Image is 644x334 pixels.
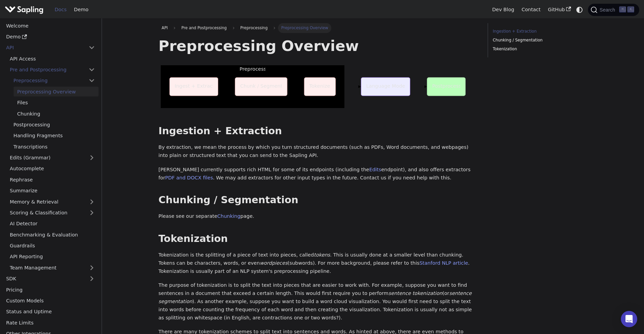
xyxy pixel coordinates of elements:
nav: Breadcrumbs [158,23,478,33]
a: Contact [518,4,544,15]
a: Stanford NLP article [419,260,468,266]
button: Collapse sidebar category 'API' [85,43,99,53]
a: Custom Models [2,296,99,306]
p: Chunk / Segment [240,83,283,90]
a: Preprocessing Overview [14,87,99,96]
button: Search (Command+K) [588,4,639,16]
a: Memory & Retrieval [6,197,99,207]
a: Demo [70,4,92,15]
a: PDF and DOCX files [165,175,213,180]
a: API [2,43,85,53]
span: Preprocessing [237,23,271,33]
a: Team Management [6,263,99,273]
a: Sapling.ai [5,5,46,15]
a: Rate Limits [2,318,99,328]
a: Guardrails [6,241,99,251]
span: Preprocessing Overview [278,23,331,33]
p: Tokenize [309,83,330,90]
a: Tokenization [493,46,585,52]
a: Scoring & Classification [6,208,99,218]
h2: Tokenization [158,233,478,245]
h2: Ingestion + Extraction [158,125,478,137]
a: Pricing [2,285,99,295]
a: Rephrase [6,175,99,184]
em: tokens [314,252,330,258]
p: Tokenization is the splitting of a piece of text into pieces, called . This is usually done at a ... [158,251,478,275]
a: Summarize [6,186,99,196]
a: Autocomplete [6,164,99,174]
h1: Preprocessing Overview [158,37,478,55]
a: Handling Fragments [10,131,99,141]
a: Chunking [14,109,99,119]
h2: Chunking / Segmentation [158,194,478,206]
span: Pre and Postprocessing [178,23,230,33]
a: Benchmarking & Evaluation [6,230,99,240]
a: Docs [51,4,70,15]
em: sentence tokenization [388,291,442,296]
a: Edits (Grammar) [6,153,99,163]
p: By extraction, we mean the process by which you turn structured documents (such as PDFs, Word doc... [158,143,478,160]
a: API [158,23,171,33]
a: Postprocessing [10,120,99,130]
a: AI Detector [6,219,99,229]
span: API [162,25,168,30]
a: Status and Uptime [2,307,99,317]
p: [PERSON_NAME] currently supports rich HTML for some of its endpoints (including the endpoint), an... [158,166,478,182]
a: API Reporting [6,252,99,262]
a: Chunking [217,213,240,219]
div: Open Intercom Messenger [621,311,637,327]
em: sentence segmentation [158,291,472,304]
p: Language Model [366,83,407,90]
a: SDK [2,274,85,284]
kbd: ⌘ [619,6,626,13]
a: Welcome [2,21,99,31]
button: Expand sidebar category 'SDK' [85,274,99,284]
p: The purpose of tokenization is to split the text into pieces that are easier to work with. For ex... [158,281,478,322]
a: Dev Blog [488,4,518,15]
a: Transcriptions [10,142,99,152]
a: API Access [6,54,99,64]
p: Postprocess [432,83,461,90]
a: Preprocessing [10,76,99,86]
p: Preprocess [240,66,266,73]
a: Chunking / Segmentation [493,37,585,43]
a: Files [14,98,99,108]
em: wordpieces [260,260,288,266]
a: Ingestion + Extraction [493,28,585,35]
button: Switch between dark and light mode (currently system mode) [575,5,585,15]
a: Pre and Postprocessing [6,65,99,75]
a: Edits [369,167,381,172]
p: Ingest + Extract [175,83,214,90]
p: Please see our separate page. [158,212,478,221]
kbd: K [627,6,634,13]
a: GitHub [544,4,574,15]
span: Search [597,7,619,13]
a: Demo [2,32,99,42]
img: Sapling.ai [5,5,43,15]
